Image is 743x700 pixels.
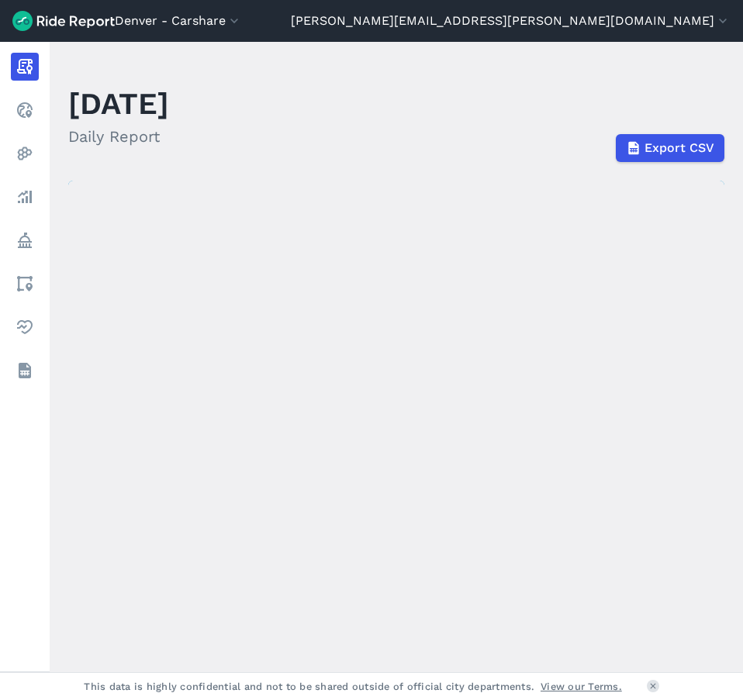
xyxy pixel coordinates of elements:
[11,226,39,254] a: Policy
[11,270,39,298] a: Areas
[541,679,622,694] a: View our Terms.
[291,12,731,30] button: [PERSON_NAME][EMAIL_ADDRESS][PERSON_NAME][DOMAIN_NAME]
[11,140,39,167] a: Heatmaps
[115,12,242,30] button: Denver - Carshare
[68,125,169,148] h2: Daily Report
[12,11,115,31] img: Ride Report
[11,357,39,384] a: Datasets
[645,139,714,157] span: Export CSV
[11,183,39,211] a: Analyze
[11,53,39,81] a: Report
[11,96,39,124] a: Realtime
[68,82,169,125] h1: [DATE]
[11,313,39,341] a: Health
[616,134,724,162] button: Export CSV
